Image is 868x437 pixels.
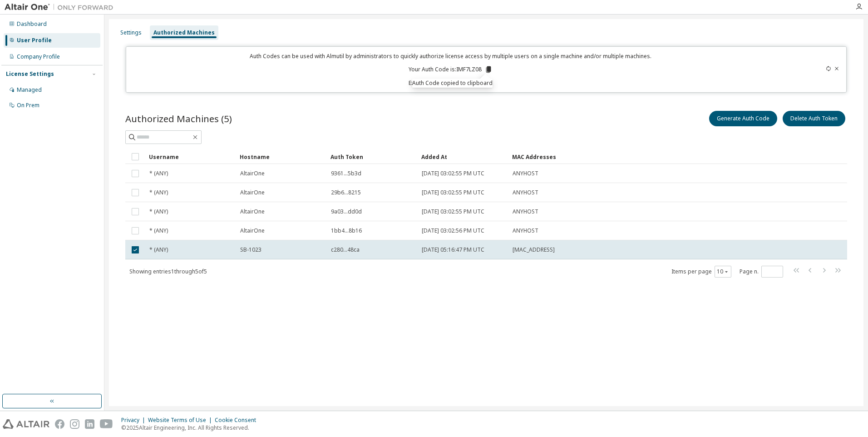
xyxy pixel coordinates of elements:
[55,419,64,429] img: facebook.svg
[513,227,538,234] span: ANYHOST
[70,419,79,429] img: instagram.svg
[240,170,265,177] span: AltairOne
[100,419,113,429] img: youtube.svg
[132,79,770,87] p: Expires in 14 minutes, 35 seconds
[512,149,752,164] div: MAC Addresses
[6,70,54,78] div: License Settings
[422,208,484,215] span: [DATE] 03:02:55 PM UTC
[149,170,168,177] span: * (ANY)
[120,29,142,36] div: Settings
[240,227,265,234] span: AltairOne
[513,170,538,177] span: ANYHOST
[240,208,265,215] span: AltairOne
[513,189,538,196] span: ANYHOST
[148,417,215,424] div: Website Terms of Use
[121,417,148,424] div: Privacy
[671,266,731,278] span: Items per page
[215,417,261,424] div: Cookie Consent
[422,227,484,234] span: [DATE] 03:02:56 PM UTC
[17,86,42,94] div: Managed
[330,149,414,164] div: Auth Token
[740,266,783,278] span: Page n.
[783,111,845,126] button: Delete Auth Token
[149,246,168,253] span: * (ANY)
[85,419,94,429] img: linkedin.svg
[331,170,361,177] span: 9361...5b3d
[121,424,261,432] p: © 2025 Altair Engineering, Inc. All Rights Reserved.
[513,208,538,215] span: ANYHOST
[412,79,493,88] div: Auth Code copied to clipboard
[422,246,484,253] span: [DATE] 05:16:47 PM UTC
[331,227,362,234] span: 1bb4...8b16
[17,20,47,28] div: Dashboard
[513,246,555,253] span: [MAC_ADDRESS]
[132,52,770,60] p: Auth Codes can be used with Almutil by administrators to quickly authorize license access by mult...
[5,3,118,12] img: Altair One
[409,65,493,74] p: Your Auth Code is: IMF7LZ08
[17,37,52,44] div: User Profile
[331,208,362,215] span: 9a03...dd0d
[125,112,232,125] span: Authorized Machines (5)
[17,53,60,60] div: Company Profile
[17,102,39,109] div: On Prem
[422,189,484,196] span: [DATE] 03:02:55 PM UTC
[149,189,168,196] span: * (ANY)
[331,246,360,253] span: c280...48ca
[331,189,361,196] span: 29b6...8215
[421,149,505,164] div: Added At
[149,227,168,234] span: * (ANY)
[149,208,168,215] span: * (ANY)
[709,111,777,126] button: Generate Auth Code
[3,419,49,429] img: altair_logo.svg
[717,268,729,275] button: 10
[129,268,207,275] span: Showing entries 1 through 5 of 5
[240,149,323,164] div: Hostname
[149,149,232,164] div: Username
[240,246,261,253] span: SB-1023
[153,29,215,36] div: Authorized Machines
[240,189,265,196] span: AltairOne
[422,170,484,177] span: [DATE] 03:02:55 PM UTC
